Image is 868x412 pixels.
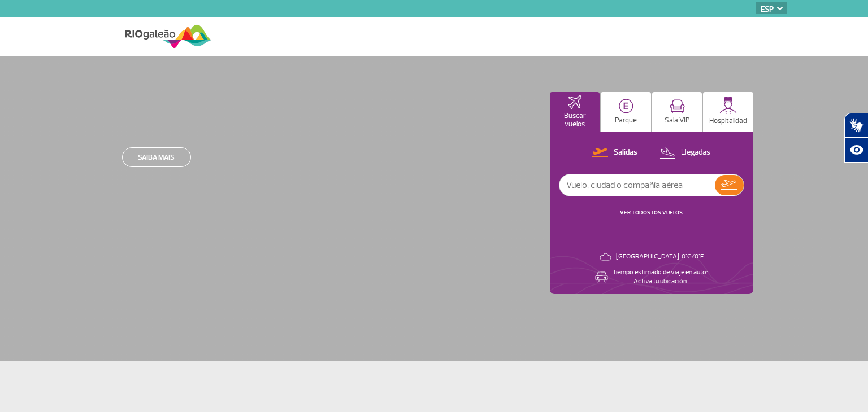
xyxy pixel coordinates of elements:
button: Abrir tradutor de língua de sinais. [844,113,868,138]
p: Salidas [614,147,637,158]
p: Buscar vuelos [555,112,594,129]
button: Salidas [589,146,641,160]
button: Sala VIP [652,92,702,132]
p: [GEOGRAPHIC_DATA]: 0°C/0°F [616,252,704,261]
button: Hospitalidad [703,92,753,132]
p: Parque [615,116,637,125]
button: VER TODOS LOS VUELOS [617,208,686,217]
a: VER TODOS LOS VUELOS [620,209,683,216]
img: vipRoom.svg [670,99,685,113]
div: Plugin de acessibilidade da Hand Talk. [844,113,868,163]
p: Llegadas [681,147,710,158]
button: Parque [601,92,651,132]
a: Saiba mais [122,147,191,167]
p: Sala VIP [665,116,690,125]
p: Hospitalidad [709,117,747,125]
img: hospitality.svg [719,97,737,114]
p: Tiempo estimado de viaje en auto: Activa tu ubicación [613,268,708,286]
img: airplaneHomeActive.svg [568,95,581,109]
button: Buscar vuelos [550,92,600,132]
button: Abrir recursos assistivos. [844,138,868,163]
button: Llegadas [656,146,714,160]
img: carParkingHome.svg [619,99,633,113]
input: Vuelo, ciudad o compañía aérea [559,174,715,196]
